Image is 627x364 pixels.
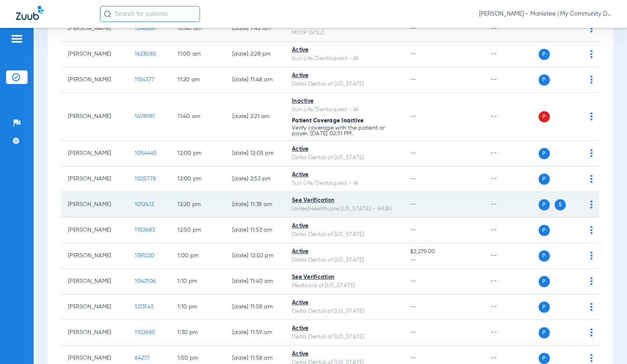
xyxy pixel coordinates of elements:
[292,256,397,264] div: Delta Dental of [US_STATE]
[590,226,593,234] img: group-dot-blue.svg
[539,49,550,60] span: P
[171,218,226,243] td: 12:50 PM
[484,269,538,294] td: --
[539,353,550,364] span: P
[226,269,286,294] td: [DATE] 11:40 AM
[484,93,538,141] td: --
[62,67,128,93] td: [PERSON_NAME]
[62,141,128,166] td: [PERSON_NAME]
[135,278,156,284] span: 1042106
[171,166,226,192] td: 12:00 PM
[410,176,416,182] span: --
[539,148,550,159] span: P
[410,227,416,233] span: --
[226,166,286,192] td: [DATE] 2:52 PM
[171,16,226,42] td: 10:40 AM
[410,304,416,310] span: --
[62,243,128,269] td: [PERSON_NAME]
[135,51,156,57] span: 1623080
[539,74,550,86] span: P
[292,29,397,37] div: MYDP GOLD
[135,330,155,335] span: 1102685
[62,192,128,218] td: [PERSON_NAME]
[539,250,550,262] span: P
[590,24,593,32] img: group-dot-blue.svg
[171,141,226,166] td: 12:00 PM
[226,294,286,320] td: [DATE] 11:58 AM
[226,192,286,218] td: [DATE] 11:38 AM
[292,230,397,239] div: Delta Dental of [US_STATE]
[135,150,157,156] span: 1054465
[479,10,611,18] span: [PERSON_NAME] - Manistee | My Community Dental Centers
[539,174,550,185] span: P
[62,42,128,67] td: [PERSON_NAME]
[16,6,44,20] img: Zuub Logo
[171,243,226,269] td: 1:00 PM
[292,118,363,124] span: Patient Coverage Inactive
[539,302,550,313] span: P
[171,67,226,93] td: 11:20 AM
[292,80,397,88] div: Delta Dental of [US_STATE]
[226,93,286,141] td: [DATE] 2:21 AM
[484,320,538,346] td: --
[539,225,550,236] span: P
[135,26,155,31] span: 1246686
[171,320,226,346] td: 1:30 PM
[135,114,155,119] span: 1478981
[590,50,593,58] img: group-dot-blue.svg
[484,141,538,166] td: --
[226,42,286,67] td: [DATE] 2:28 PM
[62,166,128,192] td: [PERSON_NAME]
[135,77,154,82] span: 1154377
[292,324,397,333] div: Active
[292,154,397,162] div: Delta Dental of [US_STATE]
[292,125,397,136] p: Verify coverage with the patient or payer. [DATE] 02:31 PM.
[171,93,226,141] td: 11:40 AM
[292,46,397,54] div: Active
[135,304,153,310] span: 1213143
[292,282,397,290] div: Medicaid of [US_STATE]
[100,6,200,22] input: Search for patients
[410,114,416,119] span: --
[590,76,593,84] img: group-dot-blue.svg
[410,278,416,284] span: --
[292,333,397,341] div: Delta Dental of [US_STATE]
[484,166,538,192] td: --
[590,200,593,208] img: group-dot-blue.svg
[590,303,593,311] img: group-dot-blue.svg
[226,320,286,346] td: [DATE] 11:59 AM
[135,176,156,182] span: 1025778
[484,192,538,218] td: --
[539,199,550,210] span: P
[62,218,128,243] td: [PERSON_NAME]
[135,355,150,361] span: 64277
[410,51,416,57] span: --
[410,26,416,31] span: --
[171,269,226,294] td: 1:10 PM
[587,326,627,364] iframe: Chat Widget
[292,179,397,188] div: Sun Life/Dentaquest - AI
[62,93,128,141] td: [PERSON_NAME]
[590,252,593,260] img: group-dot-blue.svg
[484,243,538,269] td: --
[292,97,397,106] div: Inactive
[292,72,397,80] div: Active
[590,149,593,157] img: group-dot-blue.svg
[539,111,550,122] span: P
[171,192,226,218] td: 12:20 PM
[410,256,478,264] span: --
[590,175,593,183] img: group-dot-blue.svg
[62,269,128,294] td: [PERSON_NAME]
[292,307,397,316] div: Delta Dental of [US_STATE]
[226,67,286,93] td: [DATE] 11:48 AM
[104,10,111,18] img: Search Icon
[539,327,550,338] span: P
[62,16,128,42] td: [PERSON_NAME]
[292,222,397,230] div: Active
[484,67,538,93] td: --
[484,218,538,243] td: --
[410,77,416,82] span: --
[292,350,397,358] div: Active
[62,320,128,346] td: [PERSON_NAME]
